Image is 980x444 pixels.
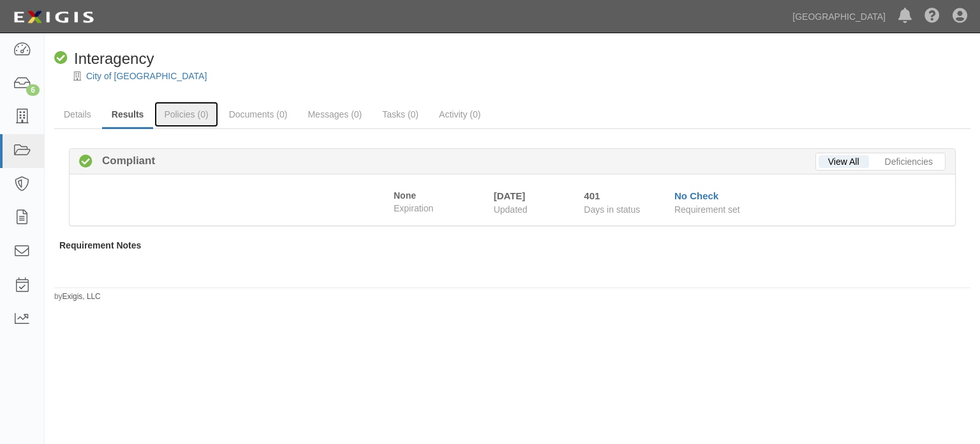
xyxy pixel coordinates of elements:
a: Results [102,102,154,129]
a: [GEOGRAPHIC_DATA] [786,4,892,29]
a: Documents (0) [219,102,297,127]
span: Days in status [584,204,640,215]
span: Expiration [394,202,484,215]
b: Compliant [93,153,155,169]
a: City of [GEOGRAPHIC_DATA] [86,71,207,81]
a: Messages (0) [298,102,371,127]
a: Details [54,102,101,127]
div: [DATE] [494,189,565,203]
a: Tasks (0) [373,102,428,127]
img: logo-5460c22ac91f19d4615b14bd174203de0afe785f0fc80cf4dbbc73dc1793850b.png [10,6,98,29]
div: Interagency [54,48,154,70]
i: Compliant [79,155,93,169]
a: View All [819,155,869,168]
small: by [54,291,101,302]
a: Activity (0) [429,102,490,127]
a: Deficiencies [875,155,942,168]
span: Requirement set [674,204,740,215]
i: Compliant [54,52,68,65]
span: Interagency [74,50,154,67]
div: Since 08/06/2024 [584,189,665,203]
a: Policies (0) [154,102,218,127]
a: Exigis, LLC [63,292,101,301]
i: Help Center - Complianz [924,9,940,24]
label: Requirement Notes [59,239,141,252]
span: Updated [494,204,528,215]
strong: None [394,190,416,201]
a: No Check [674,190,718,201]
div: 6 [26,84,40,96]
